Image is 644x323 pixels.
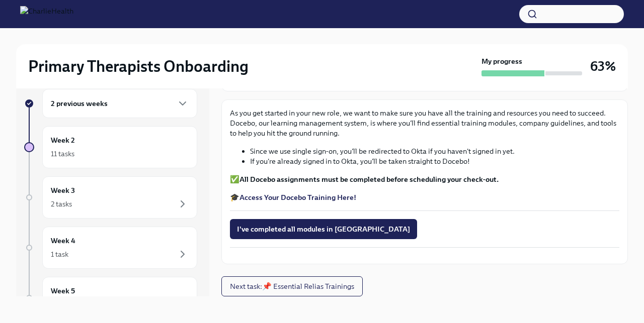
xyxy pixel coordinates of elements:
[230,281,354,291] span: Next task : 📌 Essential Relias Trainings
[250,146,619,156] li: Since we use single sign-on, you'll be redirected to Okta if you haven't signed in yet.
[51,235,75,246] h6: Week 4
[51,285,75,296] h6: Week 5
[42,89,197,118] div: 2 previous weeks
[28,56,249,76] h2: Primary Therapists Onboarding
[24,176,197,219] a: Week 32 tasks
[51,185,75,196] h6: Week 3
[51,199,72,209] div: 2 tasks
[24,227,197,269] a: Week 41 task
[481,56,522,66] strong: My progress
[230,108,619,138] p: As you get started in your new role, we want to make sure you have all the training and resources...
[221,276,363,296] button: Next task:📌 Essential Relias Trainings
[237,224,410,234] span: I've completed all modules in [GEOGRAPHIC_DATA]
[51,149,74,159] div: 11 tasks
[250,156,619,166] li: If you're already signed in to Okta, you'll be taken straight to Docebo!
[230,192,619,202] p: 🎓
[51,249,68,259] div: 1 task
[51,135,75,146] h6: Week 2
[239,193,356,202] a: Access Your Docebo Training Here!
[24,126,197,168] a: Week 211 tasks
[239,175,499,184] strong: All Docebo assignments must be completed before scheduling your check-out.
[20,6,73,22] img: CharlieHealth
[230,174,619,184] p: ✅
[230,219,417,239] button: I've completed all modules in [GEOGRAPHIC_DATA]
[51,98,108,109] h6: 2 previous weeks
[590,57,616,75] h3: 63%
[24,277,197,319] a: Week 5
